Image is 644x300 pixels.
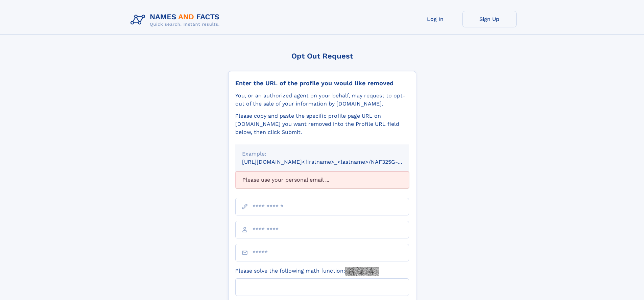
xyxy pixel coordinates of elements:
label: Please solve the following math function: [235,267,379,276]
img: Logo Names and Facts [128,11,225,29]
div: You, or an authorized agent on your behalf, may request to opt-out of the sale of your informatio... [235,92,409,108]
div: Opt Out Request [228,52,416,60]
div: Please use your personal email ... [235,171,409,188]
div: Please copy and paste the specific profile page URL on [DOMAIN_NAME] you want removed into the Pr... [235,112,409,136]
a: Sign Up [462,11,517,27]
div: Example: [242,150,402,158]
a: Log In [408,11,462,27]
small: [URL][DOMAIN_NAME]<firstname>_<lastname>/NAF325G-xxxxxxxx [242,159,422,165]
div: Enter the URL of the profile you would like removed [235,79,409,87]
